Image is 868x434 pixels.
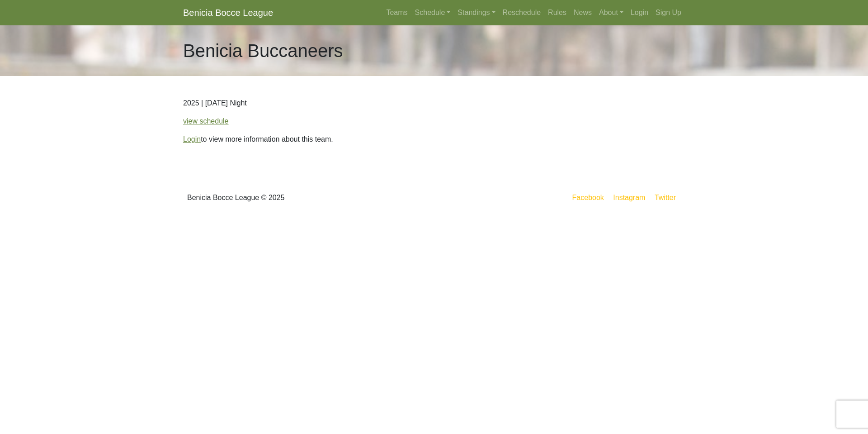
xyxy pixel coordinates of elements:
a: Sign Up [652,4,685,22]
a: News [570,4,595,22]
a: Login [183,135,201,143]
a: Benicia Bocce League [183,4,273,22]
a: Standings [454,4,499,22]
a: Twitter [653,192,683,203]
a: Instagram [611,192,647,203]
h1: Benicia Buccaneers [183,40,343,62]
a: Teams [382,4,411,22]
p: 2025 | [DATE] Night [183,98,685,109]
a: About [595,4,627,22]
a: Facebook [571,192,606,203]
a: Login [627,4,652,22]
p: to view more information about this team. [183,134,685,145]
a: Schedule [411,4,454,22]
a: Rules [544,4,570,22]
div: Benicia Bocce League © 2025 [176,181,434,214]
a: Reschedule [499,4,545,22]
a: view schedule [183,117,229,125]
